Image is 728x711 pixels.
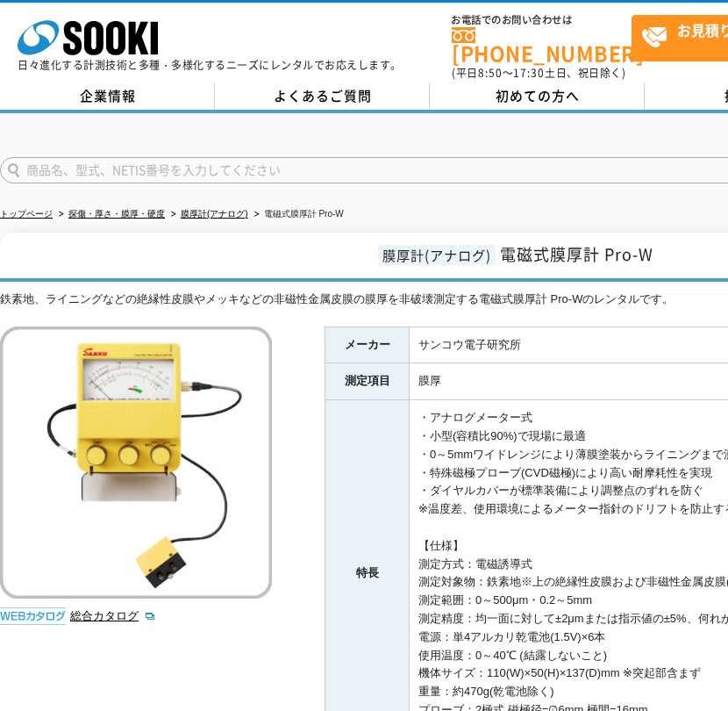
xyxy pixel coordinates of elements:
[500,242,653,266] span: 電磁式膜厚計 Pro-W
[378,245,496,265] span: 膜厚計(アナログ)
[325,327,410,363] th: メーカー
[452,65,625,81] span: (平日 ～ 土日、祝日除く)
[430,83,645,110] a: 初めての方へ
[251,205,344,224] li: 電磁式膜厚計 Pro-W
[68,209,165,219] a: 探傷・厚さ・膜厚・硬度
[70,609,156,622] a: 総合カタログ
[496,86,580,105] span: 初めての方へ
[18,60,402,70] p: 日々進化する計測技術と多種・多様化するニーズにレンタルでお応えします。
[181,209,248,219] a: 膜厚計(アナログ)
[452,15,632,25] span: お電話でのお問い合わせは
[513,65,545,81] span: 17:30
[478,65,503,81] span: 8:50
[325,363,410,400] th: 測定項目
[215,83,430,110] a: よくあるご質問
[452,27,632,63] a: [PHONE_NUMBER]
